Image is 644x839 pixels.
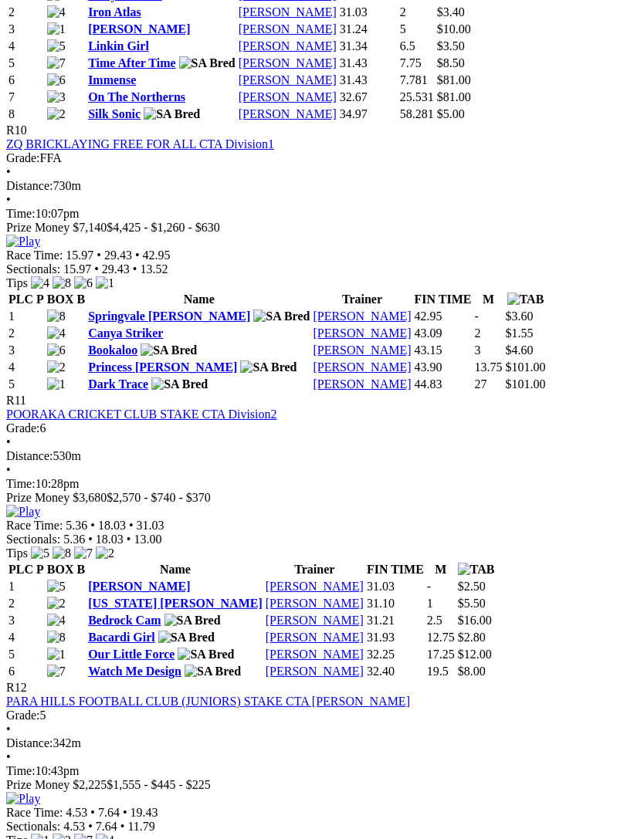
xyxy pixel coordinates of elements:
[505,360,545,374] span: $101.00
[158,631,215,644] img: SA Bred
[400,22,406,36] text: 5
[76,563,85,576] span: B
[253,310,310,323] img: SA Bred
[66,519,87,532] span: 5.36
[47,580,66,594] img: 5
[104,249,132,262] span: 29.43
[88,90,185,103] a: On The Northerns
[88,665,181,678] a: Watch Me Design
[107,491,211,504] span: $2,570 - $740 - $370
[47,343,66,357] img: 6
[339,90,398,105] td: 32.67
[6,750,11,763] span: •
[8,596,45,611] td: 2
[36,563,44,576] span: P
[31,546,49,560] img: 5
[239,73,337,86] a: [PERSON_NAME]
[8,293,33,306] span: PLC
[8,377,45,392] td: 5
[74,546,93,560] img: 7
[427,665,449,678] text: 19.5
[6,221,638,235] div: Prize Money $7,140
[339,56,398,71] td: 31.43
[102,262,130,276] span: 29.43
[88,22,190,36] a: [PERSON_NAME]
[8,56,45,71] td: 5
[366,647,425,662] td: 32.25
[366,664,425,679] td: 32.40
[53,276,71,290] img: 8
[400,90,434,103] text: 25.531
[137,519,164,532] span: 31.03
[98,519,126,532] span: 18.03
[239,56,337,69] a: [PERSON_NAME]
[8,664,45,679] td: 6
[437,56,465,69] span: $8.50
[458,665,486,678] span: $8.00
[88,597,263,610] a: [US_STATE] [PERSON_NAME]
[143,249,171,262] span: 42.95
[6,262,60,276] span: Sectionals:
[414,360,473,375] td: 43.90
[239,90,337,103] a: [PERSON_NAME]
[266,597,364,610] a: [PERSON_NAME]
[76,293,85,306] span: B
[400,107,434,120] text: 58.281
[8,326,45,341] td: 2
[312,292,412,307] th: Trainer
[8,5,45,20] td: 2
[266,580,364,593] a: [PERSON_NAME]
[96,546,114,560] img: 2
[66,806,87,819] span: 4.53
[47,310,66,323] img: 8
[505,377,545,391] span: $101.00
[120,820,125,833] span: •
[88,377,148,391] a: Dark Trace
[339,73,398,88] td: 31.43
[88,5,141,19] a: Iron Atlas
[47,90,66,104] img: 3
[6,681,27,694] span: R12
[6,519,63,532] span: Race Time:
[6,505,40,519] img: Play
[88,310,250,323] a: Springvale [PERSON_NAME]
[96,276,114,290] img: 1
[47,326,66,340] img: 4
[88,360,237,374] a: Princess [PERSON_NAME]
[6,408,277,421] a: POORAKA CRICKET CLUB STAKE CTA Division2
[437,90,471,103] span: $81.00
[123,806,127,819] span: •
[266,665,364,678] a: [PERSON_NAME]
[437,107,465,120] span: $5.00
[414,309,473,324] td: 42.95
[426,562,456,577] th: M
[458,580,486,593] span: $2.50
[6,463,11,476] span: •
[133,262,137,276] span: •
[474,326,480,340] text: 2
[47,73,66,87] img: 6
[6,533,60,546] span: Sectionals:
[6,235,40,249] img: Play
[313,326,411,340] a: [PERSON_NAME]
[400,39,415,52] text: 6.5
[144,107,200,121] img: SA Bred
[47,39,66,53] img: 5
[88,533,93,546] span: •
[427,580,431,593] text: -
[88,39,149,52] a: Linkin Girl
[6,709,40,722] span: Grade:
[505,326,533,340] span: $1.55
[6,193,11,206] span: •
[6,491,638,505] div: Prize Money $3,680
[8,73,45,88] td: 6
[47,22,66,36] img: 1
[6,546,28,560] span: Tips
[6,764,638,778] div: 10:43pm
[90,519,95,532] span: •
[266,631,364,644] a: [PERSON_NAME]
[88,326,163,340] a: Canya Striker
[47,5,66,19] img: 4
[6,449,638,463] div: 530m
[239,22,337,36] a: [PERSON_NAME]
